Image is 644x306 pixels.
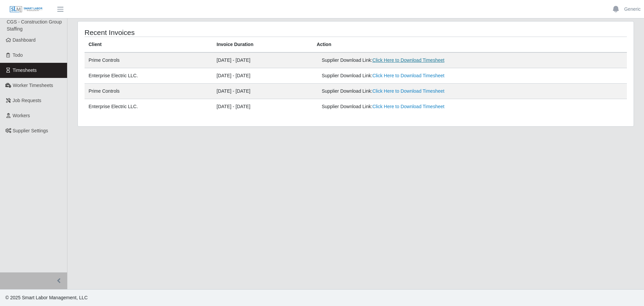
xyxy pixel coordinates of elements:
div: Supplier Download Link: [322,72,516,79]
a: Click Here to Download Timesheet [372,88,444,94]
td: [DATE] - [DATE] [213,84,313,99]
h4: Recent Invoices [85,28,305,37]
td: [DATE] - [DATE] [213,68,313,84]
span: Worker Timesheets [13,83,53,88]
a: Click Here to Download Timesheet [372,57,444,63]
td: Prime Controls [85,52,213,68]
span: CGS - Construction Group Staffing [7,19,62,32]
a: Generic [624,6,641,13]
th: Client [85,37,213,53]
span: Dashboard [13,37,36,43]
a: Click Here to Download Timesheet [372,73,444,78]
span: Todo [13,52,23,58]
div: Supplier Download Link: [322,57,516,64]
span: Workers [13,113,30,118]
td: [DATE] - [DATE] [213,99,313,115]
div: Supplier Download Link: [322,103,516,110]
td: Prime Controls [85,84,213,99]
td: Enterprise Electric LLC. [85,68,213,84]
span: Timesheets [13,68,37,73]
th: Invoice Duration [213,37,313,53]
a: Click Here to Download Timesheet [372,104,444,109]
td: [DATE] - [DATE] [213,52,313,68]
div: Supplier Download Link: [322,88,516,95]
span: Job Requests [13,98,42,103]
span: © 2025 Smart Labor Management, LLC [5,295,88,300]
td: Enterprise Electric LLC. [85,99,213,115]
span: Supplier Settings [13,128,48,133]
img: SLM Logo [9,6,43,13]
th: Action [313,37,627,53]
